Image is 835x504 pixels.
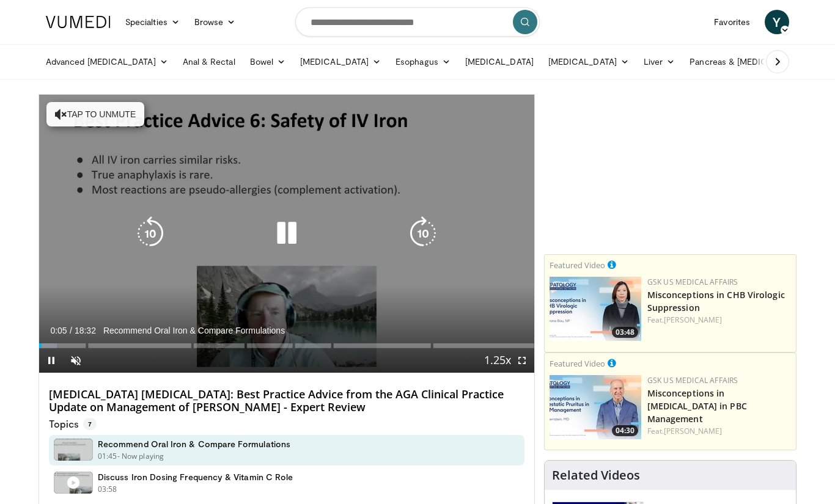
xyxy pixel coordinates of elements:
iframe: Advertisement [578,94,762,247]
p: 03:58 [98,484,117,495]
a: Browse [187,10,243,34]
span: 7 [83,418,97,430]
a: [MEDICAL_DATA] [541,49,636,74]
a: Favorites [707,10,757,34]
a: GSK US Medical Affairs [647,277,738,287]
span: 03:48 [612,327,638,338]
a: Esophagus [388,49,458,74]
a: Anal & Rectal [175,49,243,74]
span: 0:05 [50,326,67,335]
a: [PERSON_NAME] [664,426,722,436]
a: [MEDICAL_DATA] [293,49,388,74]
small: Featured Video [550,260,605,271]
a: Pancreas & [MEDICAL_DATA] [682,49,825,74]
input: Search topics, interventions [295,7,540,37]
p: Topics [49,418,97,430]
a: [MEDICAL_DATA] [458,49,541,74]
a: 04:30 [550,375,641,439]
a: Misconceptions in [MEDICAL_DATA] in PBC Management [647,387,747,425]
button: Pause [39,348,64,373]
a: GSK US Medical Affairs [647,375,738,385]
a: Liver [636,49,682,74]
a: Bowel [243,49,293,74]
a: Advanced [MEDICAL_DATA] [39,49,175,74]
button: Unmute [64,348,88,373]
p: 01:45 [98,451,117,462]
span: 04:30 [612,425,638,436]
video-js: Video Player [39,95,534,373]
a: Misconceptions in CHB Virologic Suppression [647,289,785,313]
button: Playback Rate [485,348,510,373]
span: Recommend Oral Iron & Compare Formulations [103,325,285,336]
h4: [MEDICAL_DATA] [MEDICAL_DATA]: Best Practice Advice from the AGA Clinical Practice Update on Mana... [49,388,524,414]
small: Featured Video [550,358,605,369]
img: VuMedi Logo [46,16,111,28]
div: Progress Bar [39,343,534,348]
button: Fullscreen [510,348,534,373]
a: Specialties [118,10,187,34]
h4: Recommend Oral Iron & Compare Formulations [98,439,290,450]
a: 03:48 [550,277,641,341]
a: [PERSON_NAME] [664,315,722,325]
a: Y [765,10,789,34]
h4: Discuss Iron Dosing Frequency & Vitamin C Role [98,472,293,483]
button: Tap to unmute [46,102,144,126]
img: aa8aa058-1558-4842-8c0c-0d4d7a40e65d.jpg.150x105_q85_crop-smart_upscale.jpg [550,375,641,439]
span: 18:32 [75,326,96,335]
div: Feat. [647,426,791,437]
div: Feat. [647,315,791,326]
p: - Now playing [117,451,164,462]
h4: Related Videos [552,468,640,483]
img: 59d1e413-5879-4b2e-8b0a-b35c7ac1ec20.jpg.150x105_q85_crop-smart_upscale.jpg [550,277,641,341]
span: / [70,326,72,335]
